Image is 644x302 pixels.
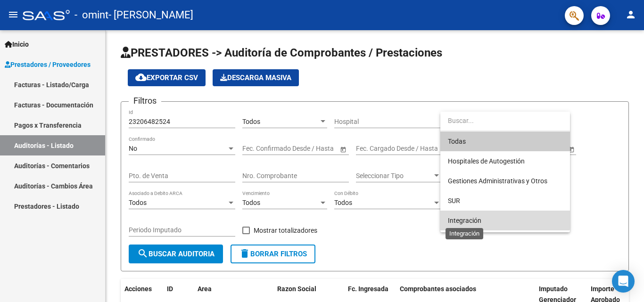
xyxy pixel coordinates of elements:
[448,177,547,185] span: Gestiones Administrativas y Otros
[448,131,562,151] span: Todas
[612,270,635,293] div: Open Intercom Messenger
[448,197,460,204] span: SUR
[440,111,570,131] input: dropdown search
[448,217,481,224] span: Integración
[448,157,525,165] span: Hospitales de Autogestión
